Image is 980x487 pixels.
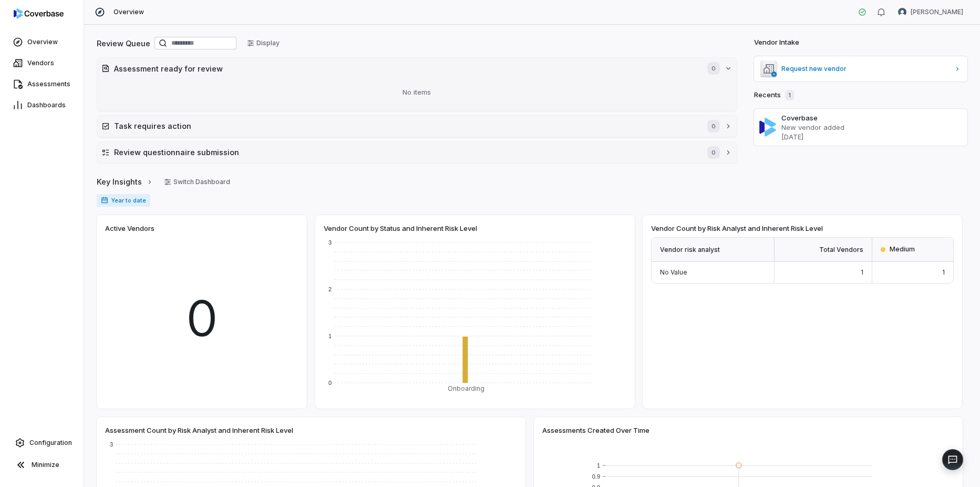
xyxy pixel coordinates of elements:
span: 1 [861,268,863,276]
span: 0 [707,62,720,75]
text: 3 [110,441,113,448]
h2: Review Queue [97,38,150,49]
span: Assessments Created Over Time [542,425,649,435]
span: Assessment Count by Risk Analyst and Inherent Risk Level [105,425,293,435]
button: Switch Dashboard [158,174,236,190]
span: Vendor Count by Risk Analyst and Inherent Risk Level [651,224,823,233]
span: Request new vendor [781,65,950,73]
span: Minimize [32,461,59,469]
div: No items [101,79,733,106]
div: Vendor risk analyst [652,238,775,262]
span: [PERSON_NAME] [911,8,963,16]
a: Overview [2,33,81,52]
p: New vendor added [781,123,963,132]
span: 0 [707,120,720,133]
span: Vendor Count by Status and Inherent Risk Level [324,224,477,233]
span: Configuration [29,439,72,447]
button: Assessment ready for review0 [97,58,737,79]
text: 1 [328,333,332,339]
svg: Date range for report [101,197,108,204]
span: Year to date [97,194,150,207]
span: 0 [186,282,218,355]
span: Overview [114,8,144,16]
span: 1 [785,90,794,100]
text: 3 [328,239,332,246]
a: CoverbaseNew vendor added[DATE] [754,109,967,146]
span: 1 [942,268,945,276]
span: 0 [707,146,720,159]
img: Kimberly Kimmick avatar [898,8,906,16]
h2: Vendor Intake [754,37,799,48]
h3: Coverbase [781,113,963,123]
img: logo-D7KZi-bG.svg [14,8,64,19]
span: Dashboards [27,101,66,109]
span: Key Insights [97,176,142,187]
button: Display [241,35,286,51]
a: Request new vendor [754,56,967,82]
a: Key Insights [97,171,153,193]
text: 2 [328,286,332,292]
text: 1 [597,462,600,469]
a: Dashboards [2,96,81,115]
span: Active Vendors [105,224,154,233]
div: Total Vendors [775,238,872,262]
span: Vendors [27,59,54,67]
button: Key Insights [94,171,157,193]
h2: Review questionnaire submission [114,147,697,158]
button: Review questionnaire submission0 [97,142,737,163]
h2: Recents [754,90,794,100]
h2: Task requires action [114,120,697,131]
span: No Value [660,268,687,276]
h2: Assessment ready for review [114,63,697,74]
button: Minimize [4,454,79,475]
button: Task requires action0 [97,116,737,137]
text: 0 [328,380,332,386]
span: Medium [890,245,915,253]
a: Vendors [2,54,81,73]
button: Kimberly Kimmick avatar[PERSON_NAME] [892,4,969,20]
text: 0.9 [592,473,600,480]
a: Configuration [4,433,79,452]
a: Assessments [2,75,81,94]
span: Assessments [27,80,70,88]
p: [DATE] [781,132,963,141]
span: Overview [27,38,58,46]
